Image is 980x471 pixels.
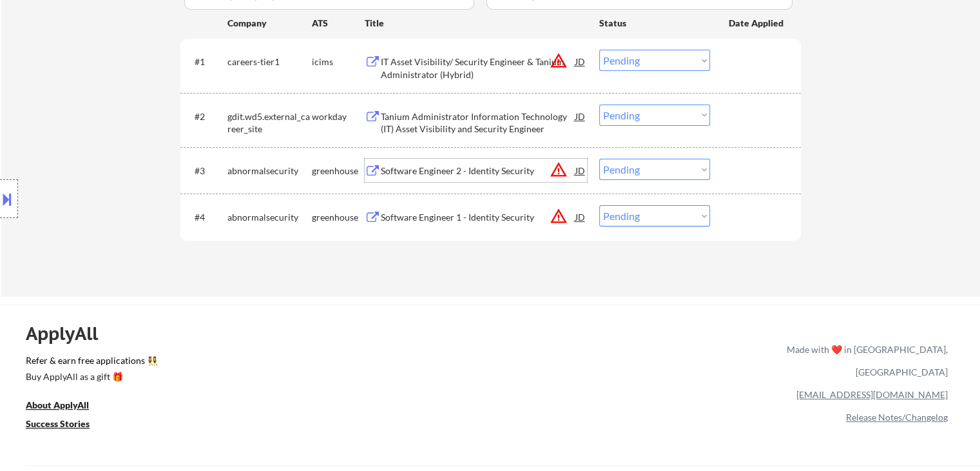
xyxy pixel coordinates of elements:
[227,165,312,177] div: abnormalsecurity
[312,110,365,123] div: workday
[574,205,587,228] div: JD
[312,17,365,30] div: ATS
[26,323,113,345] div: ApplyAll
[227,211,312,224] div: abnormalsecurity
[26,418,90,429] u: Success Stories
[782,338,948,383] div: Made with ❤️ in [GEOGRAPHIC_DATA], [GEOGRAPHIC_DATA]
[381,211,575,224] div: Software Engineer 1 - Identity Security
[26,417,107,433] a: Success Stories
[550,52,568,70] button: warning_amber
[574,105,587,128] div: JD
[381,165,575,177] div: Software Engineer 2 - Identity Security
[550,207,568,225] button: warning_amber
[599,11,710,34] div: Status
[26,399,89,410] u: About ApplyAll
[312,55,365,68] div: icims
[227,55,312,68] div: careers-tier1
[796,389,948,400] a: [EMAIL_ADDRESS][DOMAIN_NAME]
[574,159,587,182] div: JD
[729,17,785,30] div: Date Applied
[195,55,217,68] div: #1
[574,50,587,73] div: JD
[227,17,312,30] div: Company
[381,55,575,81] div: IT Asset Visibility/ Security Engineer & Tanium Administrator (Hybrid)
[365,17,587,30] div: Title
[550,161,568,179] button: warning_amber
[26,398,107,414] a: About ApplyAll
[26,370,155,386] a: Buy ApplyAll as a gift 🎁
[381,110,575,135] div: Tanium Administrator Information Technology (IT) Asset Visibility and Security Engineer
[26,372,155,381] div: Buy ApplyAll as a gift 🎁
[26,356,517,370] a: Refer & earn free applications 👯‍♀️
[312,211,365,224] div: greenhouse
[846,412,948,423] a: Release Notes/Changelog
[312,165,365,177] div: greenhouse
[227,110,312,135] div: gdit.wd5.external_career_site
